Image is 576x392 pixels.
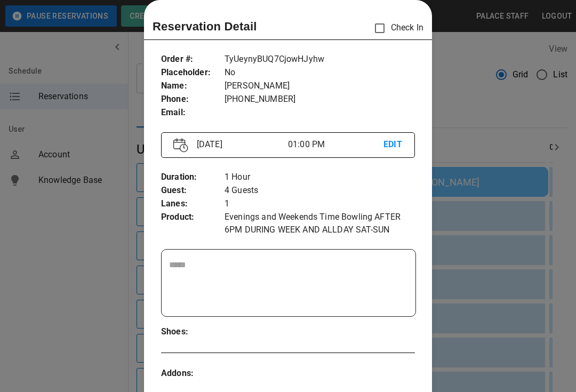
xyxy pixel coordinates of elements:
[161,367,225,380] p: Addons :
[225,184,415,197] p: 4 Guests
[161,325,225,339] p: Shoes :
[161,184,225,197] p: Guest :
[161,66,225,79] p: Placeholder :
[161,106,225,119] p: Email :
[225,93,415,106] p: [PHONE_NUMBER]
[161,93,225,106] p: Phone :
[161,79,225,93] p: Name :
[225,66,415,79] p: No
[173,138,188,153] img: Vector
[161,171,225,184] p: Duration :
[225,171,415,184] p: 1 Hour
[153,18,257,35] p: Reservation Detail
[288,138,383,151] p: 01:00 PM
[225,197,415,211] p: 1
[383,138,403,151] p: EDIT
[161,197,225,211] p: Lanes :
[193,138,288,151] p: [DATE]
[225,211,415,236] p: Evenings and Weekends Time Bowling AFTER 6PM DURING WEEK AND ALLDAY SAT-SUN
[225,53,415,66] p: TyUeynyBUQ7CjowHJyhw
[369,17,423,39] p: Check In
[161,211,225,224] p: Product :
[161,53,225,66] p: Order # :
[225,79,415,93] p: [PERSON_NAME]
